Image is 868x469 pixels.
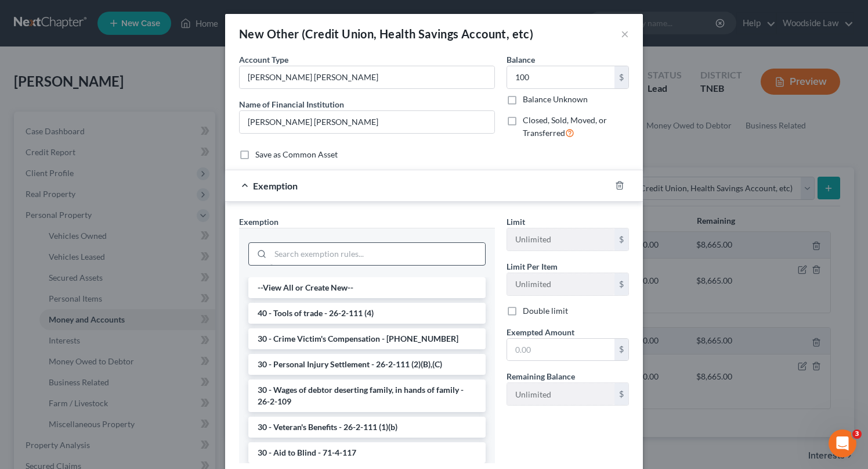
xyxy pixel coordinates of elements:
label: Double limit [523,305,568,317]
span: Closed, Sold, Moved, or Transferred [523,115,607,138]
label: Balance [507,53,535,66]
li: --View All or Create New-- [248,277,486,298]
div: $ [614,383,628,405]
div: $ [614,339,628,361]
span: Limit [507,217,525,227]
span: Exemption [253,180,298,191]
li: 30 - Personal Injury Settlement - 26-2-111 (2)(B),(C) [248,354,486,375]
input: Enter name... [240,111,494,133]
iframe: Intercom live chat [829,429,856,457]
div: New Other (Credit Union, Health Savings Account, etc) [239,26,533,42]
li: 40 - Tools of trade - 26-2-111 (4) [248,303,486,324]
div: $ [614,228,628,250]
li: 30 - Crime Victim's Compensation - [PHONE_NUMBER] [248,328,486,349]
input: -- [507,383,614,405]
label: Balance Unknown [523,94,588,105]
input: -- [507,273,614,295]
label: Remaining Balance [507,370,575,382]
span: Exempted Amount [507,327,574,337]
label: Limit Per Item [507,260,558,273]
label: Account Type [239,53,288,66]
input: Credit Union, HSA, etc [240,66,494,88]
input: Search exemption rules... [270,243,485,265]
li: 30 - Veteran's Benefits - 26-2-111 (1)(b) [248,417,486,438]
button: × [621,27,629,41]
div: $ [614,273,628,295]
li: 30 - Wages of debtor deserting family, in hands of family - 26-2-109 [248,380,486,412]
input: 0.00 [507,66,614,88]
input: 0.00 [507,339,614,361]
li: 30 - Aid to Blind - 71-4-117 [248,442,486,463]
span: Name of Financial Institution [239,99,344,109]
label: Save as Common Asset [255,149,338,160]
div: $ [614,66,628,88]
span: Exemption [239,217,279,227]
span: 3 [852,429,862,439]
input: -- [507,228,614,250]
